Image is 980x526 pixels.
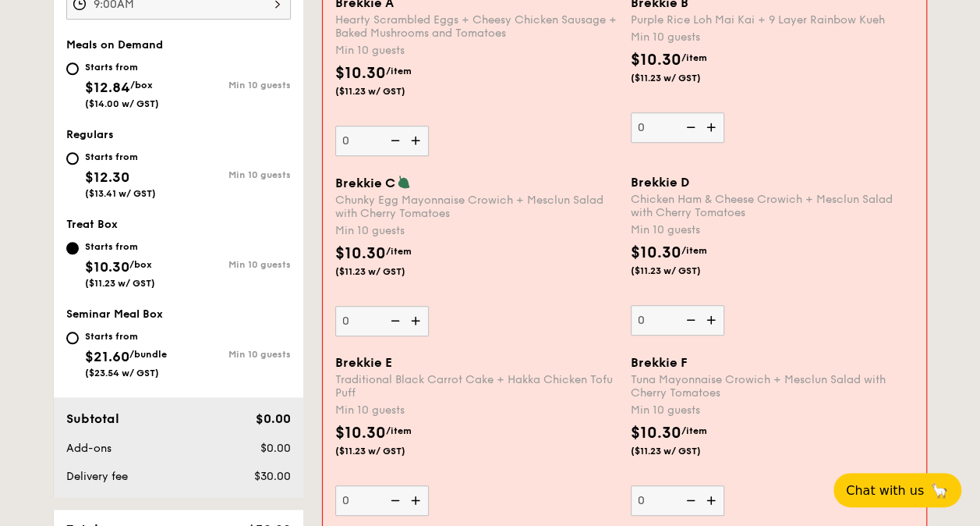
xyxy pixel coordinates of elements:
[85,240,155,253] div: Starts from
[66,332,79,344] input: Starts from$21.60/bundle($23.54 w/ GST)Min 10 guests
[129,349,167,360] span: /bundle
[335,223,618,239] div: Min 10 guests
[631,265,737,277] span: ($11.23 w/ GST)
[631,445,737,457] span: ($11.23 w/ GST)
[335,194,618,220] div: Chunky Egg Mayonnaise Crowich + Mesclun Salad with Cherry Tomatoes
[678,305,701,335] img: icon-reduce.1d2dbef1.svg
[335,373,618,400] div: Traditional Black Carrot Cake + Hakka Chicken Tofu Puff
[681,52,707,63] span: /item
[335,64,386,83] span: $10.30
[255,411,290,426] span: $0.00
[335,43,618,59] div: Min 10 guests
[631,30,914,45] div: Min 10 guests
[85,368,159,379] span: ($23.54 w/ GST)
[335,13,618,40] div: Hearty Scrambled Eggs + Cheesy Chicken Sausage + Baked Mushrooms and Tomatoes
[631,13,914,27] div: Purple Rice Loh Mai Kai + 9 Layer Rainbow Kueh
[335,244,386,263] span: $10.30
[66,470,128,483] span: Delivery fee
[631,72,737,84] span: ($11.23 w/ GST)
[335,265,441,278] span: ($11.23 w/ GST)
[678,485,701,515] img: icon-reduce.1d2dbef1.svg
[335,424,386,442] span: $10.30
[179,80,291,91] div: Min 10 guests
[631,485,724,516] input: Brekkie FTuna Mayonnaise Crowich + Mesclun Salad with Cherry TomatoesMin 10 guests$10.30/item($11...
[335,126,429,156] input: Brekkie AHearty Scrambled Eggs + Cheesy Chicken Sausage + Baked Mushrooms and TomatoesMin 10 gues...
[386,66,412,76] span: /item
[66,38,163,52] span: Meals on Demand
[335,176,395,190] span: Brekkie C
[85,151,156,163] div: Starts from
[405,485,429,515] img: icon-add.58712e84.svg
[631,112,724,143] input: Brekkie BPurple Rice Loh Mai Kai + 9 Layer Rainbow KuehMin 10 guests$10.30/item($11.23 w/ GST)
[66,442,111,455] span: Add-ons
[85,61,159,73] div: Starts from
[179,169,291,180] div: Min 10 guests
[85,278,155,289] span: ($11.23 w/ GST)
[386,425,412,436] span: /item
[386,246,412,257] span: /item
[833,473,961,507] button: Chat with us🦙
[85,330,167,343] div: Starts from
[85,169,129,186] span: $12.30
[846,483,924,498] span: Chat with us
[631,403,914,418] div: Min 10 guests
[382,306,405,336] img: icon-reduce.1d2dbef1.svg
[129,259,152,270] span: /box
[382,126,405,155] img: icon-reduce.1d2dbef1.svg
[397,175,411,189] img: icon-vegetarian.fe4039eb.svg
[335,306,429,336] input: Brekkie CChunky Egg Mayonnaise Crowich + Mesclun Salad with Cherry TomatoesMin 10 guests$10.30/it...
[85,348,129,365] span: $21.60
[631,243,681,262] span: $10.30
[66,152,79,165] input: Starts from$12.30($13.41 w/ GST)Min 10 guests
[66,128,114,141] span: Regulars
[631,175,689,190] span: Brekkie D
[85,98,159,109] span: ($14.00 w/ GST)
[335,445,441,457] span: ($11.23 w/ GST)
[930,482,949,499] span: 🦙
[85,188,156,199] span: ($13.41 w/ GST)
[631,355,688,370] span: Brekkie F
[260,442,290,455] span: $0.00
[701,112,724,142] img: icon-add.58712e84.svg
[382,485,405,515] img: icon-reduce.1d2dbef1.svg
[631,222,914,238] div: Min 10 guests
[701,485,724,515] img: icon-add.58712e84.svg
[335,403,618,418] div: Min 10 guests
[405,126,429,155] img: icon-add.58712e84.svg
[66,411,119,426] span: Subtotal
[66,218,118,231] span: Treat Box
[335,85,441,98] span: ($11.23 w/ GST)
[66,62,79,75] input: Starts from$12.84/box($14.00 w/ GST)Min 10 guests
[631,305,724,336] input: Brekkie DChicken Ham & Cheese Crowich + Mesclun Salad with Cherry TomatoesMin 10 guests$10.30/ite...
[179,259,291,270] div: Min 10 guests
[631,193,914,219] div: Chicken Ham & Cheese Crowich + Mesclun Salad with Cherry Tomatoes
[85,79,130,96] span: $12.84
[405,306,429,336] img: icon-add.58712e84.svg
[179,349,291,360] div: Min 10 guests
[681,425,707,436] span: /item
[253,470,290,483] span: $30.00
[681,245,707,256] span: /item
[66,242,79,254] input: Starts from$10.30/box($11.23 w/ GST)Min 10 guests
[66,307,163,321] span: Seminar Meal Box
[85,258,129,275] span: $10.30
[130,80,153,91] span: /box
[678,112,701,142] img: icon-reduce.1d2dbef1.svg
[335,355,392,370] span: Brekkie E
[335,485,429,516] input: Brekkie ETraditional Black Carrot Cake + Hakka Chicken Tofu PuffMin 10 guests$10.30/item($11.23 w...
[631,373,914,400] div: Tuna Mayonnaise Crowich + Mesclun Salad with Cherry Tomatoes
[631,51,681,69] span: $10.30
[631,424,681,442] span: $10.30
[701,305,724,335] img: icon-add.58712e84.svg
